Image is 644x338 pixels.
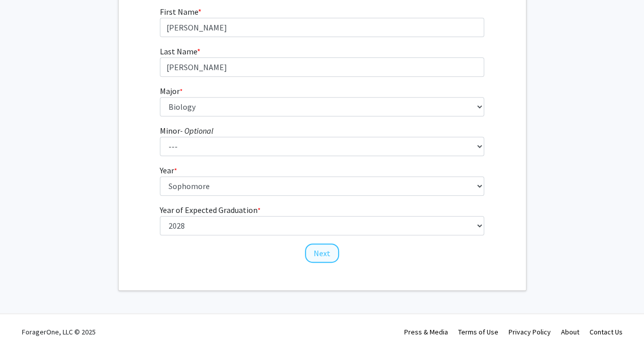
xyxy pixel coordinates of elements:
[160,7,198,17] span: First Name
[590,327,623,336] a: Contact Us
[404,327,448,336] a: Press & Media
[8,292,43,330] iframe: Chat
[160,85,183,97] label: Major
[160,164,177,176] label: Year
[305,243,339,263] button: Next
[160,125,213,137] label: Minor
[160,204,261,216] label: Year of Expected Graduation
[160,46,197,56] span: Last Name
[561,327,579,336] a: About
[180,126,213,136] i: - Optional
[509,327,551,336] a: Privacy Policy
[458,327,498,336] a: Terms of Use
